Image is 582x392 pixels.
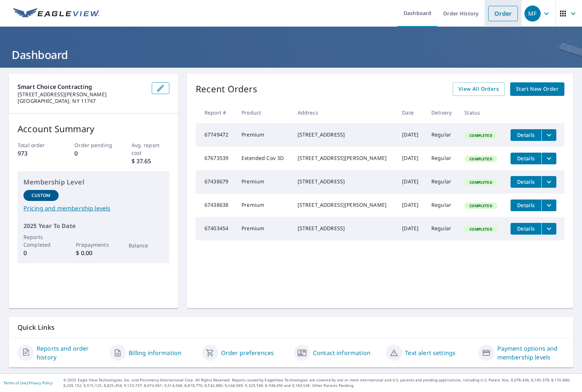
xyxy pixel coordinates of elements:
[488,6,518,21] a: Order
[23,249,59,257] p: 0
[76,249,111,257] p: $ 0.00
[76,241,111,249] p: Prepayments
[132,141,170,157] p: Avg. report cost
[515,178,537,185] span: Details
[396,194,426,217] td: [DATE]
[196,194,236,217] td: 67438638
[18,323,564,332] p: Quick Links
[63,377,578,388] p: © 2025 Eagle View Technologies, Inc. and Pictometry International Corp. All Rights Reserved. Repo...
[221,348,274,357] a: Order preferences
[23,177,163,187] p: Membership Level
[511,129,541,141] button: detailsBtn-67749472
[515,202,537,209] span: Details
[511,153,541,164] button: detailsBtn-67673539
[465,156,496,161] span: Completed
[465,227,496,232] span: Completed
[541,153,556,164] button: filesDropdownBtn-67673539
[18,149,56,158] p: 973
[4,381,52,385] p: |
[426,170,458,194] td: Regular
[426,123,458,147] td: Regular
[541,129,556,141] button: filesDropdownBtn-67749472
[196,102,236,123] th: Report #
[196,147,236,170] td: 67673539
[236,123,292,147] td: Premium
[9,47,573,62] h1: Dashboard
[29,380,52,385] a: Privacy Policy
[453,82,505,96] a: View All Orders
[497,344,564,362] a: Payment options and membership levels
[396,217,426,240] td: [DATE]
[396,102,426,123] th: Date
[236,170,292,194] td: Premium
[13,8,100,19] img: EV Logo
[515,225,537,232] span: Details
[458,102,505,123] th: Status
[298,225,390,232] div: [STREET_ADDRESS]
[426,194,458,217] td: Regular
[37,344,104,362] a: Reports and order history
[396,170,426,194] td: [DATE]
[426,102,458,123] th: Delivery
[236,147,292,170] td: Extended Cov 3D
[23,221,163,230] p: 2025 Year To Date
[524,5,541,22] div: MF
[18,141,56,149] p: Total order
[196,170,236,194] td: 67438679
[129,348,181,357] a: Billing information
[541,223,556,235] button: filesDropdownBtn-67403454
[18,122,169,135] p: Account Summary
[426,147,458,170] td: Regular
[313,348,371,357] a: Contact information
[292,102,396,123] th: Address
[18,91,146,98] p: [STREET_ADDRESS][PERSON_NAME]
[18,98,146,104] p: [GEOGRAPHIC_DATA], NY 11747
[32,192,51,199] p: Custom
[18,82,146,91] p: Smart Choice Contracting
[515,155,537,162] span: Details
[196,217,236,240] td: 67403454
[4,380,26,385] a: Terms of Use
[236,102,292,123] th: Product
[196,123,236,147] td: 67749472
[465,180,496,185] span: Completed
[465,133,496,138] span: Completed
[510,82,564,96] a: Start New Order
[516,85,559,94] span: Start New Order
[196,82,257,96] p: Recent Orders
[511,176,541,188] button: detailsBtn-67438679
[298,178,390,185] div: [STREET_ADDRESS]
[426,217,458,240] td: Regular
[396,147,426,170] td: [DATE]
[405,348,456,357] a: Text alert settings
[541,176,556,188] button: filesDropdownBtn-67438679
[396,123,426,147] td: [DATE]
[511,199,541,211] button: detailsBtn-67438638
[458,85,499,94] span: View All Orders
[541,199,556,211] button: filesDropdownBtn-67438638
[511,223,541,235] button: detailsBtn-67403454
[298,154,390,162] div: [STREET_ADDRESS][PERSON_NAME]
[465,203,496,208] span: Completed
[23,233,59,249] p: Reports Completed
[236,217,292,240] td: Premium
[23,204,163,213] a: Pricing and membership levels
[74,141,113,149] p: Order pending
[298,201,390,209] div: [STREET_ADDRESS][PERSON_NAME]
[74,149,113,158] p: 0
[515,131,537,138] span: Details
[132,157,170,165] p: $ 37.65
[298,131,390,138] div: [STREET_ADDRESS]
[129,242,164,249] p: Balance
[236,194,292,217] td: Premium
